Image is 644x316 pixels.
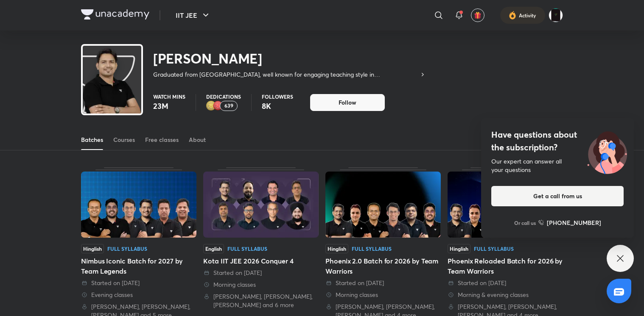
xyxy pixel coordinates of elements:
img: ttu_illustration_new.svg [580,128,634,174]
div: Full Syllabus [107,246,147,251]
div: Full Syllabus [227,246,267,251]
div: Free classes [145,136,179,144]
div: Full Syllabus [352,246,392,251]
p: Dedications [206,94,241,99]
a: Free classes [145,130,179,150]
button: Follow [310,94,385,111]
a: Courses [113,130,135,150]
div: Started on 20 Jun 2025 [81,279,196,287]
img: Thumbnail [203,172,319,238]
img: Anurag Agarwal [549,8,563,22]
p: 639 [224,103,233,109]
img: Company Logo [81,9,149,19]
div: Started on 21 May 2025 [325,279,441,287]
div: Kota IIT JEE 2026 Conquer 4 [203,256,319,266]
h4: Have questions about the subscription? [491,128,624,154]
div: Evening classes [81,291,196,299]
span: Hinglish [81,244,104,253]
div: Courses [113,136,135,144]
button: Get a call from us [491,186,624,206]
div: Rahul Yadav, Anurag Pandey, Gaurav Jaiswal and 6 more [203,292,319,309]
img: activity [509,10,516,20]
a: Company Logo [81,9,149,22]
div: Started on 27 May 2025 [203,269,319,277]
img: educator badge2 [206,101,216,111]
div: Full Syllabus [474,246,514,251]
img: educator badge1 [213,101,223,111]
span: Follow [339,98,356,107]
div: Morning classes [325,291,441,299]
p: Followers [262,94,293,99]
a: [PHONE_NUMBER] [538,218,601,227]
a: About [189,130,206,150]
button: avatar [471,8,484,22]
span: Hinglish [448,244,470,253]
button: IIT JEE [171,7,216,24]
h6: [PHONE_NUMBER] [547,218,601,227]
div: Morning classes [203,280,319,289]
div: Phoenix Reloaded Batch for 2026 by Team Warriors [448,256,563,276]
div: Nimbus Iconic Batch for 2027 by Team Legends [81,256,196,276]
p: 8K [262,101,293,111]
a: Batches [81,130,103,150]
img: Thumbnail [325,172,441,238]
span: Hinglish [325,244,348,253]
div: About [189,136,206,144]
img: class [83,47,141,127]
div: Batches [81,136,103,144]
p: 23M [153,101,185,111]
div: Started on 21 Apr 2025 [448,279,563,287]
span: English [203,244,224,253]
img: Thumbnail [448,172,563,238]
div: Our expert can answer all your questions [491,157,624,174]
div: Morning & evening classes [448,291,563,299]
img: avatar [474,11,482,19]
p: Watch mins [153,94,185,99]
img: Thumbnail [81,172,196,238]
p: Or call us [514,219,536,227]
h2: [PERSON_NAME] [153,50,426,67]
p: Graduated from [GEOGRAPHIC_DATA], well known for engaging teaching style in [GEOGRAPHIC_DATA]. Ab... [153,70,419,79]
div: Phoenix 2.0 Batch for 2026 by Team Warriors [325,256,441,276]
